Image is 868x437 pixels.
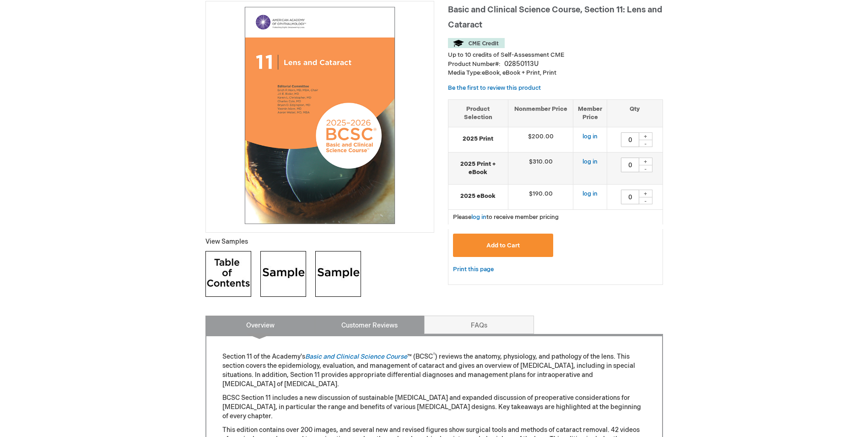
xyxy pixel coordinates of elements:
div: + [639,158,652,165]
button: Add to Cart [453,234,554,257]
a: log in [582,158,598,165]
th: Member Price [573,99,607,127]
strong: Media Type: [448,69,482,76]
img: Basic and Clinical Science Course, Section 11: Lens and Cataract [210,6,429,225]
td: $310.00 [508,152,573,184]
a: log in [582,133,598,140]
td: $190.00 [508,184,573,209]
p: View Samples [205,237,434,246]
img: Click to view [260,251,306,297]
a: log in [471,213,486,221]
input: Qty [621,158,639,172]
div: - [639,140,652,147]
div: 02850113U [504,60,539,69]
a: Print this page [453,264,494,275]
div: + [639,132,652,140]
p: BCSC Section 11 includes a new discussion of sustainable [MEDICAL_DATA] and expanded discussion o... [222,393,646,421]
div: + [639,190,652,197]
span: Add to Cart [486,242,520,249]
li: Up to 10 credits of Self-Assessment CME [448,51,663,60]
p: Section 11 of the Academy's ™ (BCSC ) reviews the anatomy, physiology, and pathology of the lens.... [222,352,646,389]
th: Product Selection [448,99,508,127]
img: CME Credit [448,38,505,48]
a: Overview [205,316,315,334]
img: Click to view [205,251,251,297]
div: - [639,197,652,204]
div: - [639,165,652,172]
a: FAQs [424,316,534,334]
td: $200.00 [508,127,573,152]
th: Nonmember Price [508,99,573,127]
strong: Product Number [448,60,501,68]
strong: 2025 Print + eBook [453,160,503,177]
a: Customer Reviews [315,316,425,334]
a: log in [582,190,598,197]
strong: 2025 eBook [453,192,503,201]
img: Click to view [315,251,361,297]
th: Qty [607,99,663,127]
p: eBook, eBook + Print, Print [448,69,663,77]
span: Basic and Clinical Science Course, Section 11: Lens and Cataract [448,5,662,30]
input: Qty [621,132,639,147]
sup: ® [433,352,435,358]
a: Basic and Clinical Science Course [305,353,407,361]
strong: 2025 Print [453,135,503,143]
span: Please to receive member pricing [453,213,559,221]
a: Be the first to review this product [448,84,541,92]
input: Qty [621,190,639,204]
